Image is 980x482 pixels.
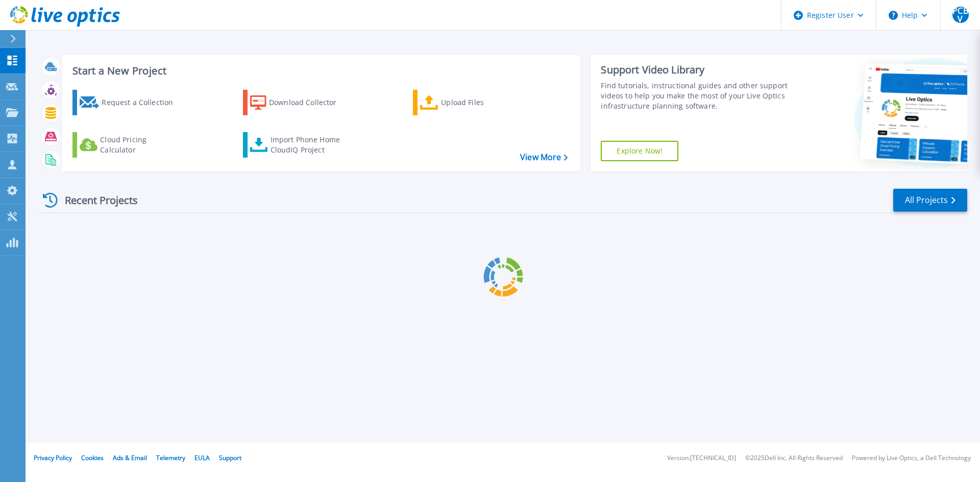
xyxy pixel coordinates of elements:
a: Explore Now! [601,141,678,161]
li: Version: [TECHNICAL_ID] [667,455,736,462]
a: Cookies [81,453,104,462]
div: Download Collector [269,92,351,113]
a: Request a Collection [72,90,186,115]
a: Download Collector [243,90,357,115]
a: Upload Files [413,90,527,115]
div: Request a Collection [102,92,183,113]
a: All Projects [893,189,967,212]
a: Support [219,453,241,462]
li: Powered by Live Optics, a Dell Technology [852,455,971,462]
h3: Start a New Project [72,65,568,77]
div: Import Phone Home CloudIQ Project [271,135,350,155]
a: View More [520,153,568,162]
div: Find tutorials, instructional guides and other support videos to help you make the most of your L... [601,81,793,111]
a: Cloud Pricing Calculator [72,132,186,158]
div: Support Video Library [601,63,793,77]
div: Upload Files [441,92,523,113]
div: Cloud Pricing Calculator [100,135,182,155]
li: © 2025 Dell Inc. All Rights Reserved [745,455,843,462]
a: EULA [194,453,210,462]
a: Telemetry [156,453,185,462]
span: PCBV [952,7,969,23]
a: Privacy Policy [34,453,72,462]
div: Recent Projects [39,188,152,213]
a: Ads & Email [113,453,147,462]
